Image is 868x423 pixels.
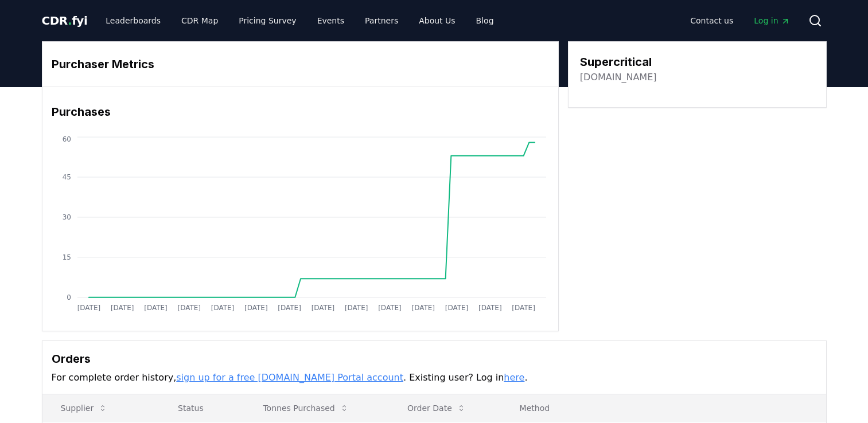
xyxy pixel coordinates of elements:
[580,70,657,84] a: [DOMAIN_NAME]
[62,213,71,221] tspan: 30
[52,371,817,385] p: For complete order history, . Existing user? Log in .
[67,293,71,301] tspan: 0
[445,304,469,312] tspan: [DATE]
[172,10,227,31] a: CDR Map
[52,103,549,120] h3: Purchases
[68,14,72,28] span: .
[62,253,71,261] tspan: 15
[244,304,268,312] tspan: [DATE]
[580,53,657,70] h3: Supercritical
[311,304,334,312] tspan: [DATE]
[681,10,799,31] nav: Main
[62,135,71,143] tspan: 60
[110,304,134,312] tspan: [DATE]
[211,304,234,312] tspan: [DATE]
[345,304,368,312] tspan: [DATE]
[512,304,535,312] tspan: [DATE]
[169,402,235,414] p: Status
[96,10,170,31] a: Leaderboards
[42,14,88,28] span: CDR fyi
[52,56,549,73] h3: Purchaser Metrics
[504,372,524,383] a: here
[77,304,100,312] tspan: [DATE]
[42,13,88,29] a: CDR.fyi
[410,10,464,31] a: About Us
[681,10,742,31] a: Contact us
[62,173,71,181] tspan: 45
[378,304,402,312] tspan: [DATE]
[278,304,301,312] tspan: [DATE]
[411,304,435,312] tspan: [DATE]
[356,10,407,31] a: Partners
[229,10,305,31] a: Pricing Survey
[745,10,799,31] a: Log in
[754,15,789,26] span: Log in
[52,397,117,420] button: Supplier
[254,397,357,420] button: Tonnes Purchased
[96,10,503,31] nav: Main
[308,10,353,31] a: Events
[511,402,817,414] p: Method
[398,397,475,420] button: Order Date
[176,372,403,383] a: sign up for a free [DOMAIN_NAME] Portal account
[52,350,817,367] h3: Orders
[144,304,168,312] tspan: [DATE]
[467,10,503,31] a: Blog
[177,304,201,312] tspan: [DATE]
[478,304,502,312] tspan: [DATE]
